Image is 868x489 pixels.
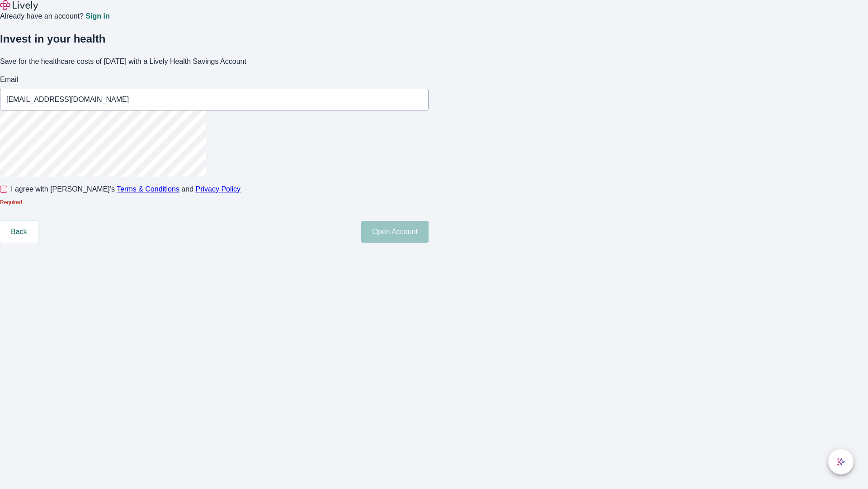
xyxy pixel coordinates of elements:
[85,13,109,20] a: Sign in
[828,449,854,475] button: chat
[117,185,179,193] a: Terms & Conditions
[836,457,845,466] svg: Lively AI Assistant
[11,184,241,195] span: I agree with [PERSON_NAME]’s and
[196,185,241,193] a: Privacy Policy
